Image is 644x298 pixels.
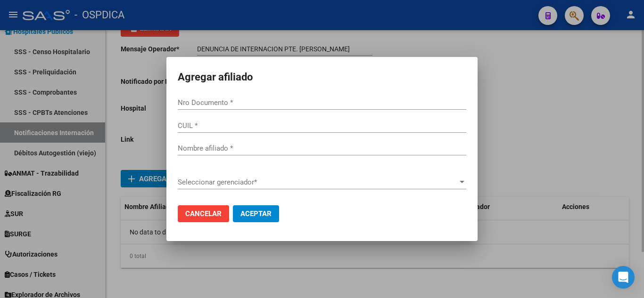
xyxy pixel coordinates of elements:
h2: Agregar afiliado [178,68,466,86]
span: Cancelar [185,209,222,218]
button: Cancelar [178,205,229,222]
span: Seleccionar gerenciador [178,178,458,186]
div: Open Intercom Messenger [612,266,635,289]
button: Aceptar [233,205,279,222]
span: Aceptar [240,209,272,218]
